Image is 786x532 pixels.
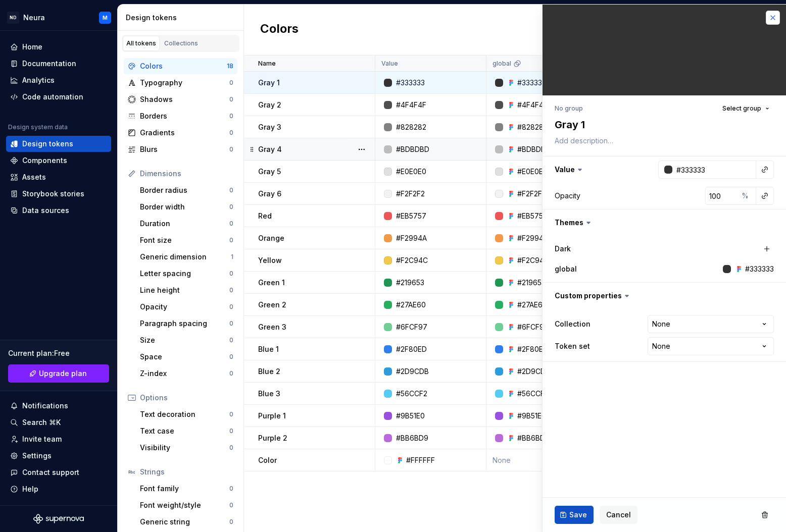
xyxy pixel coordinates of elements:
[258,300,286,310] p: Green 2
[517,389,549,399] div: #56CCF2
[396,411,425,421] div: #9B51E0
[229,485,233,493] div: 0
[22,75,55,85] div: Analytics
[124,125,237,141] a: Gradients0
[136,199,237,215] a: Border width0
[140,235,229,245] div: Font size
[6,56,111,72] a: Documentation
[396,167,426,177] div: #E0E0E0
[136,440,237,456] a: Visibility0
[396,78,425,88] div: #333333
[229,95,233,103] div: 0
[258,278,285,288] p: Green 1
[6,72,111,88] a: Analytics
[22,467,79,477] div: Contact support
[517,189,546,199] div: #F2F2F2
[517,233,548,243] div: #F2994A
[258,389,280,399] p: Blue 3
[396,255,428,265] div: #F2C94C
[229,286,233,294] div: 0
[229,220,233,228] div: 0
[8,123,68,131] div: Design system data
[136,299,237,315] a: Opacity0
[258,322,286,332] p: Green 3
[136,232,237,248] a: Font size0
[517,300,547,310] div: #27AE60
[6,202,111,219] a: Data sources
[229,129,233,137] div: 0
[140,285,229,295] div: Line height
[164,39,198,47] div: Collections
[22,189,84,199] div: Storybook stories
[140,443,229,453] div: Visibility
[7,12,19,24] div: ND
[229,303,233,311] div: 0
[136,216,237,232] a: Duration0
[22,92,83,102] div: Code automation
[493,60,511,68] p: global
[140,517,229,527] div: Generic string
[229,79,233,87] div: 0
[140,128,229,138] div: Gradients
[140,484,229,494] div: Font family
[229,112,233,120] div: 0
[22,155,67,166] div: Components
[517,344,548,354] div: #2F80ED
[258,344,279,354] p: Blue 1
[258,100,281,110] p: Gray 2
[229,186,233,194] div: 0
[229,369,233,378] div: 0
[6,398,111,414] button: Notifications
[229,444,233,452] div: 0
[22,401,68,411] div: Notifications
[396,300,426,310] div: #27AE60
[486,449,598,471] td: None
[124,75,237,91] a: Typography0
[396,278,424,288] div: #219653
[2,7,115,28] button: NDNeuraM
[722,104,761,113] span: Select group
[555,244,571,254] label: Dark
[140,467,233,477] div: Strings
[140,318,229,329] div: Paragraph spacing
[229,145,233,153] div: 0
[258,122,281,132] p: Gray 3
[555,264,577,274] label: global
[6,431,111,447] a: Invite team
[6,186,111,202] a: Storybook stories
[140,202,229,212] div: Border width
[6,464,111,481] button: Contact support
[258,144,282,154] p: Gray 4
[517,278,546,288] div: #219653
[745,264,774,274] div: #333333
[136,423,237,439] a: Text case0
[517,255,549,265] div: #F2C94C
[381,60,398,68] p: Value
[229,236,233,244] div: 0
[258,211,272,221] p: Red
[33,514,84,524] a: Supernova Logo
[229,270,233,278] div: 0
[22,417,61,428] div: Search ⌘K
[140,185,229,195] div: Border radius
[140,144,229,154] div: Blurs
[140,94,229,104] div: Shadows
[140,61,227,71] div: Colors
[140,111,229,121] div: Borders
[136,182,237,198] a: Border radius0
[22,59,76,69] div: Documentation
[396,433,428,443] div: #BB6BD9
[229,320,233,328] div: 0
[136,315,237,332] a: Paragraph spacing0
[140,219,229,229] div: Duration
[258,366,280,377] p: Blue 2
[229,518,233,526] div: 0
[517,78,546,88] div: #333333
[396,211,426,221] div: #EB5757
[140,409,229,419] div: Text decoration
[517,211,548,221] div: #EB5757
[396,100,426,110] div: #4F4F4F
[136,514,237,530] a: Generic string0
[260,21,299,39] h2: Colors
[140,252,231,262] div: Generic dimension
